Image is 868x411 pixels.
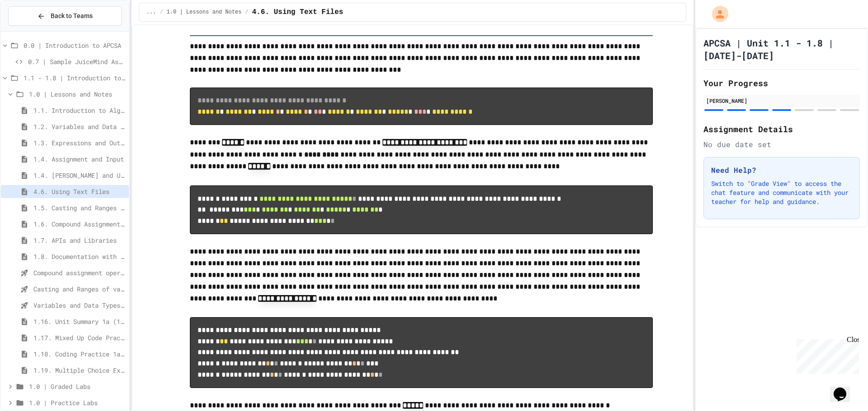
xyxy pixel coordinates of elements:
[33,252,125,261] span: 1.8. Documentation with Comments and Preconditions
[24,41,125,50] span: 0.0 | Introduction to APCSA
[711,179,852,206] p: Switch to "Grade View" to access the chat feature and communicate with your teacher for help and ...
[703,4,731,24] div: My Account
[33,284,125,294] span: Casting and Ranges of variables - Quiz
[33,138,125,148] span: 1.3. Expressions and Output [New]
[33,333,125,342] span: 1.17. Mixed Up Code Practice 1.1-1.6
[33,365,125,375] span: 1.19. Multiple Choice Exercises for Unit 1a (1.1-1.6)
[33,122,125,131] span: 1.2. Variables and Data Types
[703,139,860,150] div: No due date set
[8,6,122,26] button: Back to Teams
[33,300,125,310] span: Variables and Data Types - Quiz
[33,187,125,196] span: 4.6. Using Text Files
[252,7,343,18] span: 4.6. Using Text Files
[33,219,125,229] span: 1.6. Compound Assignment Operators
[33,154,125,164] span: 1.4. Assignment and Input
[33,203,125,212] span: 1.5. Casting and Ranges of Values
[4,4,62,57] div: Chat with us now!Close
[703,123,860,135] h2: Assignment Details
[245,9,248,16] span: /
[793,336,859,374] iframe: chat widget
[33,236,125,245] span: 1.7. APIs and Libraries
[703,77,860,89] h2: Your Progress
[33,268,125,277] span: Compound assignment operators - Quiz
[167,9,242,16] span: 1.0 | Lessons and Notes
[146,9,156,16] span: ...
[29,398,125,407] span: 1.0 | Practice Labs
[51,11,93,21] span: Back to Teams
[706,97,857,105] div: [PERSON_NAME]
[24,73,125,83] span: 1.1 - 1.8 | Introduction to Java
[160,9,163,16] span: /
[33,349,125,359] span: 1.18. Coding Practice 1a (1.1-1.6)
[33,317,125,326] span: 1.16. Unit Summary 1a (1.1-1.6)
[33,171,125,180] span: 1.4. [PERSON_NAME] and User Input
[830,375,859,402] iframe: chat widget
[28,57,125,66] span: 0.7 | Sample JuiceMind Assignment - [GEOGRAPHIC_DATA]
[29,382,125,391] span: 1.0 | Graded Labs
[711,165,852,175] h3: Need Help?
[33,106,125,115] span: 1.1. Introduction to Algorithms, Programming, and Compilers
[703,37,860,62] h1: APCSA | Unit 1.1 - 1.8 | [DATE]-[DATE]
[29,89,125,99] span: 1.0 | Lessons and Notes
